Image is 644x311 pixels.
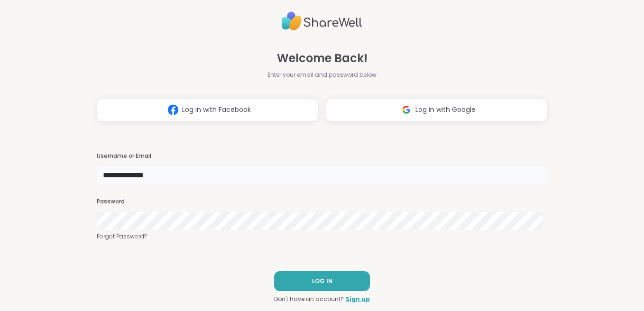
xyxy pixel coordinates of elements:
a: Forgot Password? [97,232,548,241]
img: ShareWell Logomark [397,101,415,119]
h3: Username or Email [97,152,548,160]
button: Log in with Facebook [97,98,318,122]
span: Log in with Google [415,105,476,115]
h3: Password [97,198,548,206]
a: Sign up [346,295,370,303]
span: Log in with Facebook [182,105,251,115]
button: Log in with Google [326,98,547,122]
span: Don't have an account? [274,295,344,303]
span: Welcome Back! [277,50,368,67]
span: Enter your email and password below [267,71,377,79]
button: LOG IN [274,271,370,291]
span: LOG IN [312,277,332,285]
img: ShareWell Logo [282,8,362,35]
img: ShareWell Logomark [164,101,182,119]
